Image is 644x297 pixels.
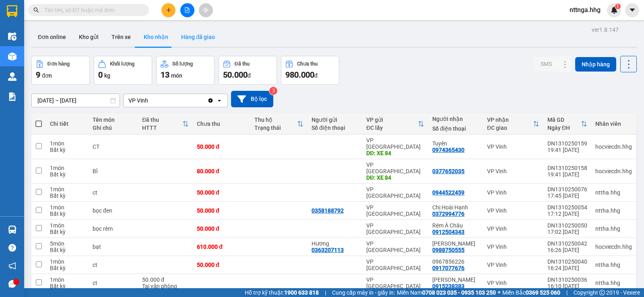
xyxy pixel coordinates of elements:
div: Bất kỳ [50,147,85,153]
input: Tìm tên, số ĐT hoặc mã đơn [44,6,139,14]
div: 1 món [50,204,85,211]
div: VP [GEOGRAPHIC_DATA] [366,240,424,253]
span: kg [104,72,110,79]
div: 610.000 đ [197,244,246,250]
div: Bất kỳ [50,193,85,199]
div: 80.000 đ [197,168,246,174]
img: warehouse-icon [8,225,17,234]
div: Ngày ĐH [547,125,581,131]
div: Đã thu [142,117,182,123]
div: DN1310250158 [547,165,587,171]
div: 0917077676 [432,265,464,271]
div: Khối lượng [110,61,134,67]
div: ct [93,280,134,286]
span: đ [314,72,318,79]
img: warehouse-icon [8,72,17,81]
div: 0974365430 [432,147,464,153]
div: 0967856226 [432,258,479,265]
strong: 1900 633 818 [284,289,319,296]
sup: 1 [615,4,621,9]
div: 0912504343 [432,229,464,235]
div: 0372994776 [432,211,464,217]
div: VP [GEOGRAPHIC_DATA] [366,137,424,150]
div: DĐ: XE 84 [366,174,424,181]
div: 50.000 đ [197,189,246,196]
div: Chưa thu [197,121,246,127]
span: 13 [161,70,169,80]
div: bạt [93,244,134,250]
span: copyright [599,290,605,295]
div: Bất kỳ [50,265,85,271]
div: VP [GEOGRAPHIC_DATA] [366,222,424,235]
div: 1 món [50,258,85,265]
div: CT [93,143,134,150]
button: Khối lượng0kg [94,56,152,85]
sup: 3 [269,87,277,95]
div: ĐC lấy [366,125,418,131]
div: VP [GEOGRAPHIC_DATA] [366,186,424,199]
div: 17:12 [DATE] [547,211,587,217]
div: 50.000 đ [197,262,246,268]
div: Số điện thoại [432,125,479,132]
div: hocviecdn.hhg [595,143,632,150]
div: 50.000 đ [142,277,189,283]
div: Rèm Á Châu [432,222,479,229]
div: 5 món [50,240,85,247]
div: 16:24 [DATE] [547,265,587,271]
div: Người nhận [432,116,479,122]
span: file-add [184,7,190,13]
div: DN1310250042 [547,240,587,247]
div: DN1310250054 [547,204,587,211]
div: 50.000 đ [197,225,246,232]
th: Toggle SortBy [250,113,308,135]
div: 50.000 đ [197,207,246,214]
div: Đơn hàng [47,61,70,67]
svg: Clear value [207,97,214,104]
div: nttha.hhg [595,207,632,214]
input: Selected VP Vinh. [149,96,150,104]
div: VP Vinh [487,143,539,150]
span: Miền Bắc [502,288,560,297]
span: search [33,7,39,13]
div: DN1310250050 [547,222,587,229]
span: nttnga.hhg [563,5,607,15]
div: VP Vinh [487,168,539,174]
div: Đã thu [235,61,250,67]
div: 0915238383 [432,283,464,289]
button: Chưa thu980.000đ [281,56,339,85]
div: VP Vinh [487,244,539,250]
div: Chi tiết [50,121,85,127]
span: | [566,288,568,297]
div: VP Vinh [487,225,539,232]
div: VP Vinh [487,189,539,196]
div: hocviecdn.hhg [595,244,632,250]
div: 0944522459 [432,189,464,196]
button: Đã thu50.000đ [219,56,277,85]
div: hocviecdn.hhg [595,168,632,174]
span: message [8,280,16,288]
span: plus [166,7,171,13]
div: ct [93,189,134,196]
div: Người gửi [312,117,358,123]
div: HTTT [142,125,182,131]
img: warehouse-icon [8,32,17,41]
span: notification [8,262,16,270]
div: bọc rèm [93,225,134,232]
div: Số lượng [172,61,193,67]
div: nttha.hhg [595,280,632,286]
span: 9 [36,70,40,80]
div: 19:41 [DATE] [547,171,587,178]
span: 0 [98,70,103,80]
span: 1 [616,4,619,9]
div: 0988750555 [432,247,464,253]
span: đơn [42,72,52,79]
div: ver 1.8.147 [592,25,619,34]
div: VP [GEOGRAPHIC_DATA] [366,258,424,271]
div: 1 món [50,140,85,147]
button: caret-down [625,3,639,17]
th: Toggle SortBy [138,113,193,135]
img: logo-vxr [7,5,17,17]
div: DN1310250159 [547,140,587,147]
span: món [171,72,182,79]
img: solution-icon [8,92,17,101]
